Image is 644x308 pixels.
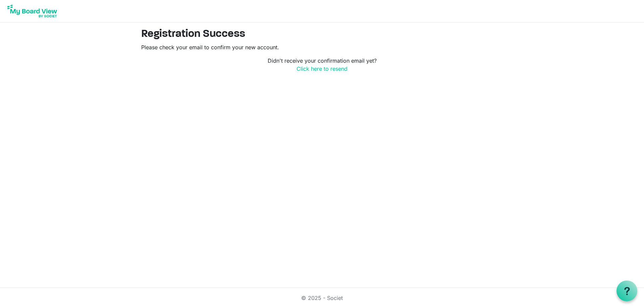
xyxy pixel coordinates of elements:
a: Click here to resend [297,65,347,72]
img: My Board View Logo [5,3,59,19]
a: © 2025 - Societ [301,295,343,301]
h2: Registration Success [141,28,503,41]
p: Please check your email to confirm your new account. [141,43,503,51]
p: Didn't receive your confirmation email yet? [141,57,503,73]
